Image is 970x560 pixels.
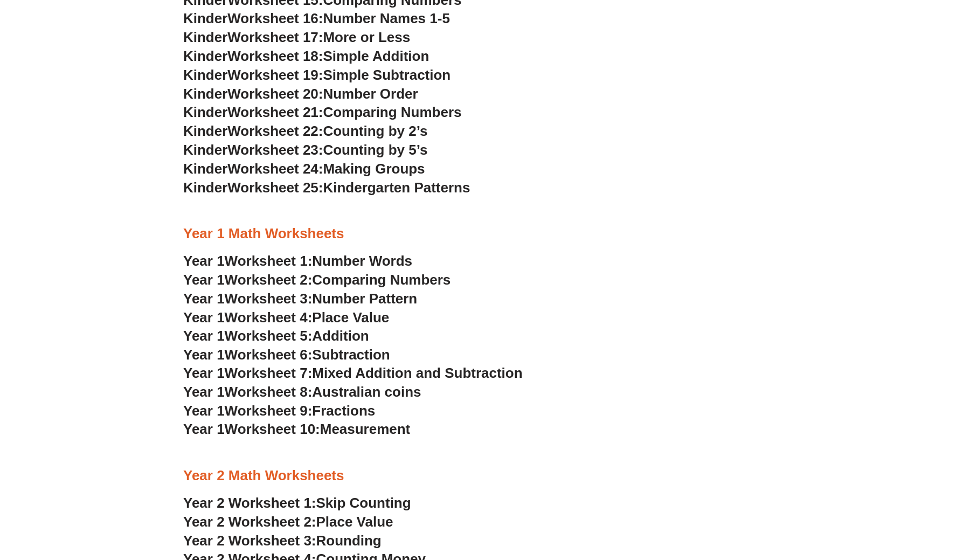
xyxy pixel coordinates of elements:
span: Worksheet 5: [225,328,313,344]
span: Kinder [183,142,227,158]
a: Year 2 Worksheet 1:Skip Counting [183,495,411,511]
a: Year 1Worksheet 3:Number Pattern [183,291,417,307]
span: Kinder [183,48,227,64]
span: Worksheet 10: [225,421,320,437]
span: Kinder [183,67,227,83]
a: Year 1Worksheet 1:Number Words [183,253,412,269]
span: Worksheet 7: [225,365,313,381]
span: Simple Addition [323,48,429,64]
span: Kinder [183,86,227,102]
span: Worksheet 6: [225,347,313,363]
a: Year 1Worksheet 2:Comparing Numbers [183,272,451,288]
span: Year 2 Worksheet 1: [183,495,316,511]
span: More or Less [323,29,410,45]
span: Comparing Numbers [312,272,451,288]
span: Number Names 1-5 [323,10,449,26]
span: Measurement [320,421,411,437]
span: Making Groups [323,161,425,177]
span: Worksheet 22: [227,123,323,139]
span: Number Order [323,86,418,102]
span: Comparing Numbers [323,104,461,120]
span: Number Pattern [312,291,417,307]
a: Year 2 Worksheet 2:Place Value [183,514,393,530]
span: Place Value [316,514,393,530]
span: Kinder [183,161,227,177]
span: Counting by 2’s [323,123,427,139]
span: Kinder [183,10,227,26]
span: Worksheet 9: [225,403,313,419]
span: Skip Counting [316,495,411,511]
span: Kinder [183,179,227,196]
span: Worksheet 21: [227,104,323,120]
span: Place Value [312,309,389,326]
span: Rounding [316,533,382,549]
span: Kinder [183,29,227,45]
span: Worksheet 1: [225,253,313,269]
a: Year 1Worksheet 9:Fractions [183,403,375,419]
a: Year 1Worksheet 8:Australian coins [183,384,421,400]
a: Year 1Worksheet 10:Measurement [183,421,410,437]
span: Worksheet 18: [227,48,323,64]
span: Year 2 Worksheet 2: [183,514,316,530]
a: Year 1Worksheet 6:Subtraction [183,347,390,363]
span: Worksheet 8: [225,384,313,400]
span: Worksheet 16: [227,10,323,26]
span: Fractions [312,403,375,419]
span: Kinder [183,104,227,120]
span: Worksheet 23: [227,142,323,158]
span: Worksheet 17: [227,29,323,45]
span: Year 2 Worksheet 3: [183,533,316,549]
span: Worksheet 3: [225,291,313,307]
a: Year 2 Worksheet 3:Rounding [183,533,382,549]
span: Counting by 5’s [323,142,427,158]
span: Addition [312,328,369,344]
span: Worksheet 19: [227,67,323,83]
h3: Year 2 Math Worksheets [183,467,787,485]
span: Australian coins [312,384,421,400]
span: Mixed Addition and Subtraction [312,365,522,381]
span: Worksheet 24: [227,161,323,177]
span: Worksheet 20: [227,86,323,102]
span: Kindergarten Patterns [323,179,470,196]
span: Worksheet 25: [227,179,323,196]
span: Simple Subtraction [323,67,451,83]
a: Year 1Worksheet 7:Mixed Addition and Subtraction [183,365,523,381]
span: Worksheet 4: [225,309,313,326]
span: Kinder [183,123,227,139]
span: Number Words [312,253,412,269]
a: Year 1Worksheet 5:Addition [183,328,369,344]
span: Worksheet 2: [225,272,313,288]
h3: Year 1 Math Worksheets [183,225,787,243]
span: Subtraction [312,347,390,363]
iframe: Chat Widget [785,438,970,560]
a: Year 1Worksheet 4:Place Value [183,309,389,326]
